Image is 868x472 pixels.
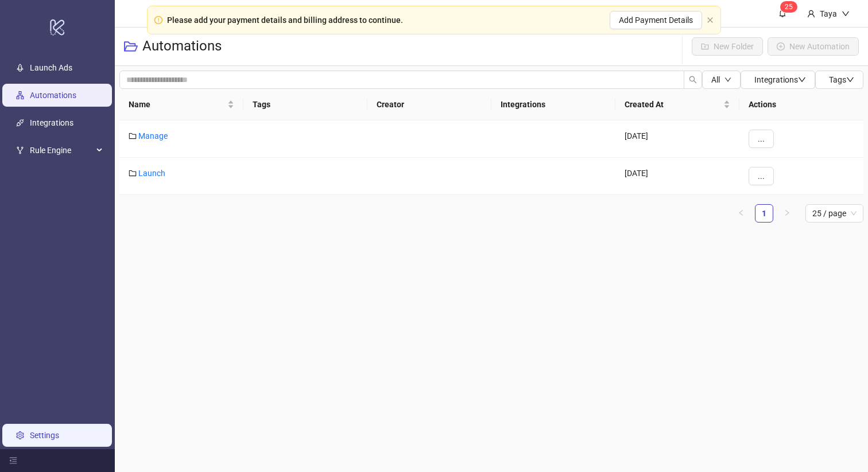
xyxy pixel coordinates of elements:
span: exclamation-circle [154,16,162,24]
span: folder-open [124,40,138,53]
span: Rule Engine [30,139,93,162]
button: New Folder [692,37,763,56]
a: 1 [755,205,773,222]
div: Please add your payment details and billing address to continue. [167,14,403,26]
span: bell [778,9,786,17]
span: folder [129,169,137,177]
button: Alldown [702,71,741,89]
li: Next Page [778,204,796,223]
span: down [724,76,731,83]
li: 1 [755,204,773,223]
a: Automations [30,91,76,100]
span: user [807,10,815,18]
h3: Automations [142,37,222,56]
th: Creator [367,89,491,120]
button: close [707,17,714,24]
button: ... [749,167,774,185]
button: left [732,204,750,223]
th: Created At [615,89,739,120]
th: Integrations [491,89,615,120]
span: fork [16,146,24,154]
button: right [778,204,796,223]
th: Tags [243,89,367,120]
span: Integrations [754,75,806,84]
span: menu-fold [9,457,17,465]
div: Page Size [805,204,863,223]
span: search [689,76,697,84]
span: 5 [789,3,793,11]
span: 25 / page [812,205,857,222]
span: left [738,209,745,216]
button: Tagsdown [815,71,863,89]
th: Name [119,89,243,120]
span: down [846,76,854,84]
li: Previous Page [732,204,750,223]
span: ... [758,134,765,143]
a: Manage [138,131,168,141]
span: close [707,17,714,24]
span: All [711,75,720,84]
div: [DATE] [615,158,739,195]
span: down [842,10,850,18]
div: Taya [815,7,842,20]
span: ... [758,171,765,181]
div: [DATE] [615,120,739,158]
span: right [784,209,790,216]
span: 2 [785,3,789,11]
button: Add Payment Details [610,11,702,29]
span: Add Payment Details [619,15,693,25]
button: ... [749,130,774,148]
a: Launch Ads [30,63,72,72]
span: down [798,76,806,84]
button: New Automation [768,37,859,56]
span: Name [129,98,225,111]
button: Integrationsdown [741,71,815,89]
span: Tags [829,75,854,84]
a: Settings [30,431,59,440]
span: folder [129,132,137,140]
span: Created At [625,98,721,111]
a: Integrations [30,118,73,127]
sup: 25 [780,1,797,13]
a: Launch [138,169,165,178]
th: Actions [739,89,863,120]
